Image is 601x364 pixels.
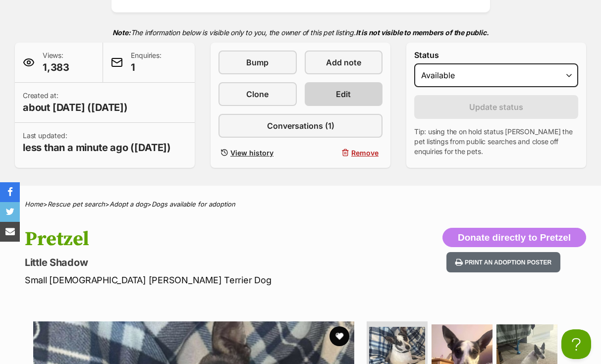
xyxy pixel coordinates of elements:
[15,22,586,43] p: The information below is visible only to you, the owner of this pet listing.
[219,51,297,74] a: Bump
[131,51,161,74] p: Enquiries:
[23,91,128,114] p: Created at:
[109,200,147,208] a: Adopt a dog
[442,228,586,248] button: Donate directly to Pretzel
[469,101,523,113] span: Update status
[230,148,273,158] span: View history
[561,329,591,359] iframe: Help Scout Beacon - Open
[131,60,161,74] span: 1
[23,131,171,155] p: Last updated:
[414,51,578,59] label: Status
[48,200,105,208] a: Rescue pet search
[305,146,383,160] button: Remove
[351,148,379,158] span: Remove
[356,28,489,37] strong: It is not visible to members of the public.
[219,146,297,160] a: View history
[43,60,69,74] span: 1,383
[219,82,297,106] a: Clone
[326,56,361,68] span: Add note
[219,114,382,138] a: Conversations (1)
[43,51,69,74] p: Views:
[152,200,235,208] a: Dogs available for adoption
[414,95,578,119] button: Update status
[305,82,383,106] a: Edit
[23,141,171,155] span: less than a minute ago ([DATE])
[246,88,269,100] span: Clone
[414,127,578,156] p: Tip: using the on hold status [PERSON_NAME] the pet listings from public searches and close off e...
[305,51,383,74] a: Add note
[267,120,334,132] span: Conversations (1)
[25,200,43,208] a: Home
[23,101,128,114] span: about [DATE] ([DATE])
[25,228,368,251] h1: Pretzel
[25,256,368,269] p: Little Shadow
[446,252,560,272] button: Print an adoption poster
[246,56,269,68] span: Bump
[25,273,368,287] p: Small [DEMOGRAPHIC_DATA] [PERSON_NAME] Terrier Dog
[329,326,349,346] button: favourite
[112,28,131,37] strong: Note:
[336,88,351,100] span: Edit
